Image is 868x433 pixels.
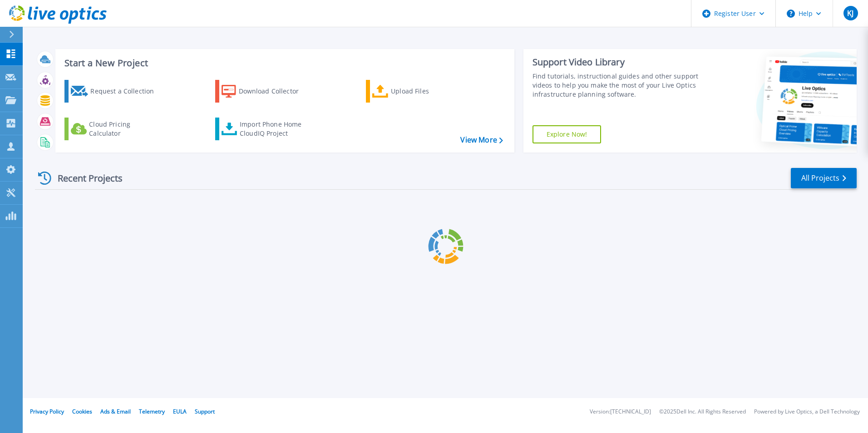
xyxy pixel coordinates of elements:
a: All Projects [791,168,857,188]
a: EULA [173,408,187,415]
div: Support Video Library [533,56,702,68]
a: Privacy Policy [30,408,64,415]
a: Download Collector [215,80,316,103]
div: Cloud Pricing Calculator [89,120,162,138]
div: Recent Projects [35,167,135,189]
div: Request a Collection [90,82,163,100]
li: Version: [TECHNICAL_ID] [590,409,651,415]
a: Ads & Email [100,408,131,415]
span: KJ [847,10,853,17]
li: Powered by Live Optics, a Dell Technology [754,409,860,415]
a: View More [460,136,503,144]
a: Upload Files [366,80,467,103]
div: Upload Files [391,82,464,100]
h3: Start a New Project [64,58,503,68]
a: Request a Collection [64,80,166,103]
div: Download Collector [239,82,311,100]
div: Import Phone Home CloudIQ Project [240,120,311,138]
a: Explore Now! [533,125,602,143]
li: © 2025 Dell Inc. All Rights Reserved [659,409,746,415]
a: Cookies [72,408,92,415]
a: Cloud Pricing Calculator [64,118,166,140]
a: Support [195,408,215,415]
a: Telemetry [139,408,165,415]
div: Find tutorials, instructional guides and other support videos to help you make the most of your L... [533,72,702,99]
